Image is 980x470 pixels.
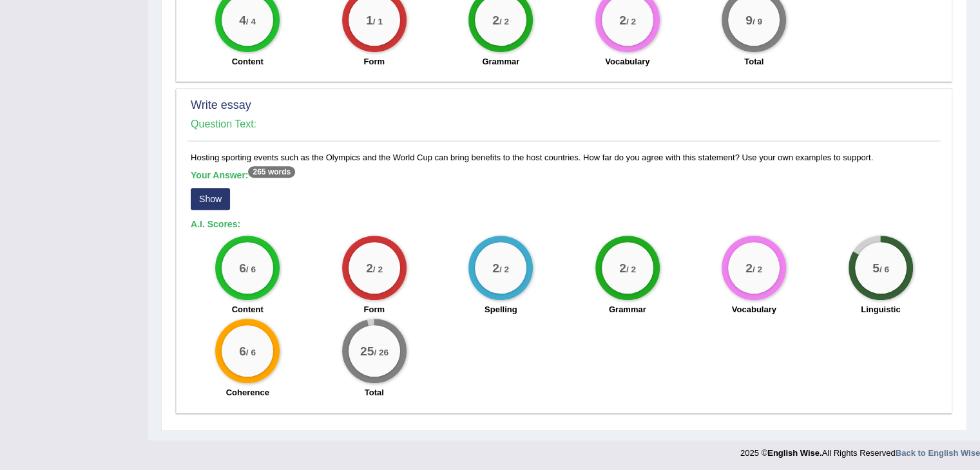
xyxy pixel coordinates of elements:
h2: Write essay [191,99,937,112]
label: Total [744,55,764,68]
small: / 6 [246,348,256,357]
small: / 2 [499,265,509,274]
small: / 9 [753,16,762,26]
big: 2 [745,261,753,275]
small: / 2 [373,265,383,274]
big: 25 [360,344,374,358]
label: Grammar [609,303,646,315]
sup: 265 words [248,166,295,178]
big: 5 [872,261,879,275]
label: Vocabulary [732,303,776,315]
strong: English Wise. [767,448,821,458]
label: Coherence [226,386,269,399]
div: 2025 © All Rights Reserved [740,440,980,459]
label: Vocabulary [605,55,649,68]
small: / 2 [753,265,762,274]
h4: Question Text: [191,118,937,130]
big: 4 [239,13,246,27]
small: / 4 [246,16,256,26]
label: Total [365,386,384,399]
small: / 2 [626,16,636,26]
big: 9 [745,13,753,27]
big: 6 [239,344,246,358]
small: / 26 [374,348,389,357]
div: Hosting sporting events such as the Olympics and the World Cup can bring benefits to the host cou... [187,151,941,406]
big: 2 [492,13,499,27]
b: A.I. Scores: [191,219,240,229]
big: 2 [619,13,626,27]
big: 2 [492,261,499,275]
big: 2 [366,261,373,275]
label: Grammar [482,55,519,68]
label: Linguistic [861,303,900,315]
button: Show [191,188,230,210]
small: / 2 [626,265,636,274]
small: / 6 [246,265,256,274]
b: Your Answer: [191,170,295,180]
small: / 6 [879,265,889,274]
small: / 1 [373,16,383,26]
big: 2 [619,261,626,275]
big: 6 [239,261,246,275]
a: Back to English Wise [896,448,980,458]
label: Content [232,303,264,315]
label: Form [364,303,385,315]
big: 1 [366,13,373,27]
label: Spelling [485,303,517,315]
label: Content [232,55,264,68]
small: / 2 [499,16,509,26]
label: Form [364,55,385,68]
